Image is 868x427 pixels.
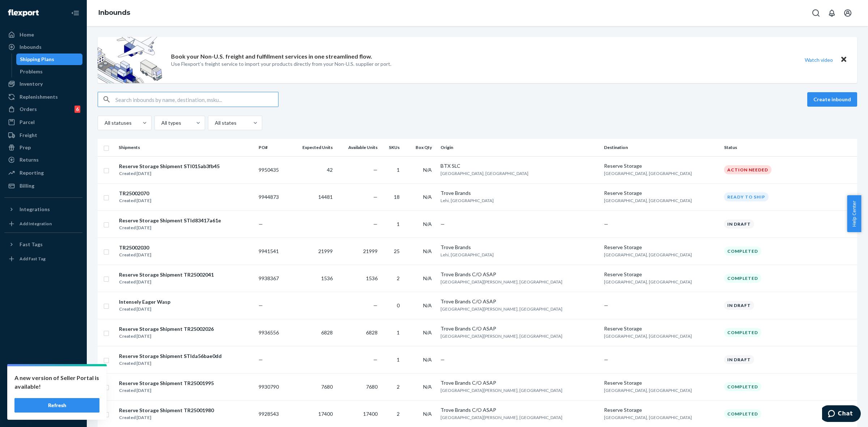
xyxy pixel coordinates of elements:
div: Reserve Storage [604,271,718,278]
span: — [373,356,378,363]
span: [GEOGRAPHIC_DATA][PERSON_NAME], [GEOGRAPHIC_DATA] [441,279,562,285]
div: Completed [724,274,761,283]
a: Replenishments [4,91,82,103]
div: Trove Brands [441,244,599,251]
div: Created [DATE] [119,306,170,313]
input: All types [161,119,161,127]
span: 21999 [363,248,378,254]
div: Created [DATE] [119,360,222,367]
div: TR25002070 [119,190,151,197]
input: All statuses [104,119,105,127]
div: Created [DATE] [119,387,214,394]
div: Completed [724,328,761,337]
span: [GEOGRAPHIC_DATA], [GEOGRAPHIC_DATA] [604,388,692,393]
a: Inventory [4,78,82,90]
div: Created [DATE] [119,278,214,286]
div: Intensely Eager Wasp [119,298,170,306]
div: Orders [20,106,37,113]
div: Returns [20,156,39,163]
th: Origin [438,139,601,156]
th: Available Units [336,139,380,156]
div: Reserve Storage [604,244,718,251]
th: Status [721,139,857,156]
div: TR25002030 [119,244,151,251]
a: Billing [4,180,82,192]
span: Lehi, [GEOGRAPHIC_DATA] [441,252,494,257]
span: — [604,221,608,227]
a: Home [4,29,82,40]
span: 1536 [321,275,333,281]
div: Reserve Storage Shipment TR25002041 [119,271,214,278]
span: 17400 [363,411,378,417]
span: 2 [397,384,400,390]
div: Reserve Storage [604,162,718,170]
div: Reserve Storage Shipment TR25001980 [119,407,214,414]
div: Freight [20,132,37,139]
div: Completed [724,247,761,256]
th: Expected Units [289,139,335,156]
th: PO# [256,139,289,156]
div: Reserve Storage [604,189,718,197]
span: — [441,221,445,227]
img: Flexport logo [8,9,39,17]
div: Fast Tags [20,241,43,248]
div: Reporting [20,169,44,176]
button: Create inbound [807,92,857,107]
div: Trove Brands [441,189,599,197]
span: 1 [397,167,400,173]
div: In draft [724,301,754,310]
span: N/A [423,329,432,336]
span: 14481 [318,194,333,200]
div: Reserve Storage [604,379,718,387]
div: Reserve Storage Shipment STI015ab3fb45 [119,163,220,170]
span: Lehi, [GEOGRAPHIC_DATA] [441,198,494,203]
div: Reserve Storage [604,406,718,414]
div: Home [20,31,34,38]
span: 7680 [366,384,378,390]
span: 25 [394,248,400,254]
span: [GEOGRAPHIC_DATA], [GEOGRAPHIC_DATA] [604,171,692,176]
span: 7680 [321,384,333,390]
span: 2 [397,411,400,417]
span: — [441,356,445,363]
p: Use Flexport’s freight service to import your products directly from your Non-U.S. supplier or port. [171,60,391,68]
span: [GEOGRAPHIC_DATA][PERSON_NAME], [GEOGRAPHIC_DATA] [441,388,562,393]
div: Add Fast Tag [20,256,46,262]
p: A new version of Seller Portal is available! [14,373,99,391]
span: — [259,221,263,227]
span: [GEOGRAPHIC_DATA], [GEOGRAPHIC_DATA] [604,279,692,285]
span: 0 [397,302,400,308]
div: Trove Brands C/O ASAP [441,298,599,305]
button: Fast Tags [4,239,82,250]
span: 1 [397,221,400,227]
a: Freight [4,129,82,141]
ol: breadcrumbs [93,3,136,24]
span: N/A [423,275,432,281]
a: Orders6 [4,103,82,115]
div: In draft [724,219,754,229]
button: Close [839,55,848,65]
div: Trove Brands C/O ASAP [441,406,599,414]
th: SKUs [380,139,405,156]
a: Shipping Plans [16,54,83,65]
a: Inbounds [98,9,130,17]
div: Completed [724,409,761,418]
button: Integrations [4,204,82,215]
a: Add Fast Tag [4,253,82,265]
button: Help Center [847,195,861,232]
div: Reserve Storage Shipment STIda56bae0dd [119,353,222,360]
button: Close Navigation [68,6,82,20]
a: Add Integration [4,218,82,230]
div: Reserve Storage Shipment TR25001995 [119,380,214,387]
span: [GEOGRAPHIC_DATA], [GEOGRAPHIC_DATA] [604,198,692,203]
button: Refresh [14,398,99,413]
span: 6828 [366,329,378,336]
span: N/A [423,194,432,200]
div: Completed [724,382,761,391]
div: Action Needed [724,165,771,174]
div: Inbounds [20,43,42,51]
td: 9941541 [256,238,289,265]
a: Prep [4,142,82,153]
